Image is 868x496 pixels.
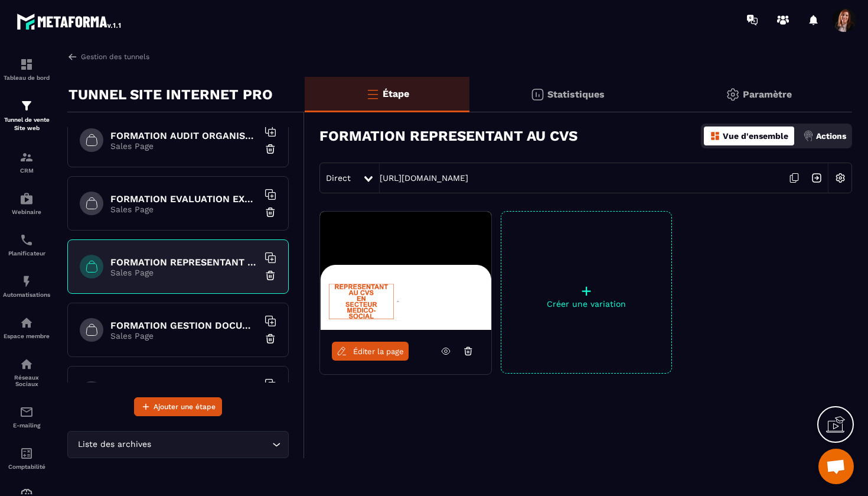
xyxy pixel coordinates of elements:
[110,268,258,277] p: Sales Page
[805,167,828,189] img: arrow-next.bcc2205e.svg
[110,193,258,205] h6: FORMATION EVALUATION EXTERNE HAS
[3,90,50,141] a: formationformationTunnel de vente Site web
[265,143,276,155] img: trash
[19,316,34,330] img: automations
[110,257,258,268] h6: FORMATION REPRESENTANT AU CVS
[3,437,50,479] a: accountantaccountantComptabilité
[75,438,154,451] span: Liste des archives
[501,299,671,309] p: Créer une variation
[829,167,851,189] img: setting-w.858f3a88.svg
[110,320,258,331] h6: FORMATION GESTION DOCUMENTAIRE QUALITE
[726,87,740,102] img: setting-gr.5f69749f.svg
[3,422,50,429] p: E-mailing
[816,131,846,141] p: Actions
[19,192,34,206] img: automations
[3,374,50,387] p: Réseaux Sociaux
[3,48,50,90] a: formationformationTableau de bord
[3,348,50,396] a: social-networksocial-networkRéseaux Sociaux
[3,265,50,307] a: automationsautomationsAutomatisations
[326,173,351,183] span: Direct
[265,333,276,345] img: trash
[3,209,50,215] p: Webinaire
[67,431,289,458] div: Search for option
[723,131,788,141] p: Vue d'ensemble
[3,396,50,437] a: emailemailE-mailing
[3,250,50,257] p: Planificateur
[353,347,404,356] span: Éditer la page
[265,270,276,281] img: trash
[3,333,50,339] p: Espace membre
[320,212,491,330] img: image
[110,141,258,151] p: Sales Page
[154,438,269,451] input: Search for option
[501,283,671,299] p: +
[319,128,577,144] h3: FORMATION REPRESENTANT AU CVS
[3,167,50,174] p: CRM
[19,57,34,72] img: formation
[547,89,605,100] p: Statistiques
[110,205,258,214] p: Sales Page
[3,183,50,224] a: automationsautomationsWebinaire
[265,206,276,218] img: trash
[530,87,544,102] img: stats.20deebd0.svg
[154,401,216,413] span: Ajouter une étape
[67,51,78,62] img: arrow
[19,274,34,288] img: automations
[67,51,149,62] a: Gestion des tunnels
[366,87,380,101] img: bars-o.4a397970.svg
[3,224,50,265] a: schedulerschedulerPlanificateur
[710,131,720,141] img: dashboard-orange.40269519.svg
[332,342,409,361] a: Éditer la page
[383,88,409,99] p: Étape
[19,233,34,247] img: scheduler
[17,11,123,32] img: logo
[803,131,814,141] img: actions.d6e523a2.png
[3,141,50,183] a: formationformationCRM
[110,331,258,341] p: Sales Page
[134,397,222,416] button: Ajouter une étape
[3,291,50,298] p: Automatisations
[3,74,50,81] p: Tableau de bord
[3,463,50,470] p: Comptabilité
[19,405,34,419] img: email
[19,99,34,113] img: formation
[3,307,50,348] a: automationsautomationsEspace membre
[110,130,258,141] h6: FORMATION AUDIT ORGANISATIONNEL EN ESSMS
[19,150,34,164] img: formation
[19,446,34,461] img: accountant
[818,449,854,484] a: Ouvrir le chat
[743,89,792,100] p: Paramètre
[19,357,34,371] img: social-network
[68,83,273,106] p: TUNNEL SITE INTERNET PRO
[380,173,468,183] a: [URL][DOMAIN_NAME]
[3,116,50,132] p: Tunnel de vente Site web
